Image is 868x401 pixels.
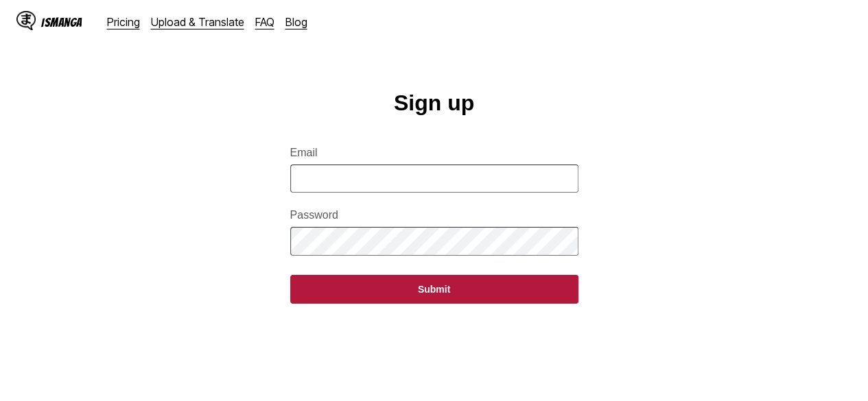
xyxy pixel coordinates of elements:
button: Submit [290,275,578,304]
h1: Sign up [394,90,474,116]
a: Upload & Translate [151,15,244,29]
img: IsManga Logo [16,11,36,30]
a: Pricing [107,15,140,29]
label: Email [290,147,578,159]
a: IsManga LogoIsManga [16,11,107,33]
label: Password [290,209,578,221]
a: Blog [285,15,307,29]
a: FAQ [255,15,274,29]
div: IsManga [41,16,82,29]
